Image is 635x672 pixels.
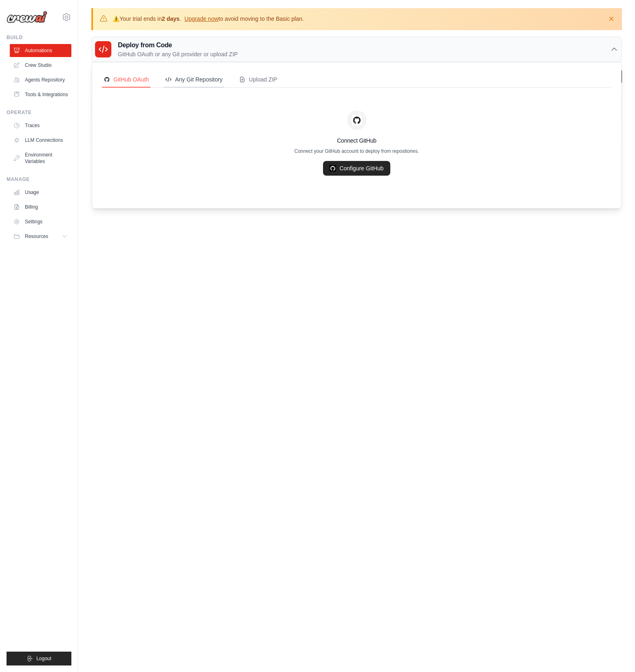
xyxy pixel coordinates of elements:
button: Upload ZIP [237,72,279,88]
a: Crew Studio [10,59,71,72]
a: Tools & Integrations [10,88,71,101]
img: GitHub [104,76,110,83]
a: Billing [10,200,71,214]
p: Your trial ends in . to avoid moving to the Basic plan. [113,15,304,23]
img: Logo [7,11,47,23]
h4: Connect GitHub [102,137,611,145]
nav: Deployment Source [102,72,611,88]
h3: Deploy from Code [118,40,238,50]
a: Automations [10,44,71,57]
img: GitHub [330,165,336,172]
div: Upload ZIP [239,75,277,84]
a: Traces [10,119,71,132]
button: Logout [7,652,71,665]
a: Agents Repository [10,73,71,86]
div: Any Git Repository [165,75,223,84]
a: Upgrade now [184,15,218,22]
a: LLM Connections [10,134,71,147]
strong: ⚠️ [113,15,119,22]
div: GitHub OAuth [104,75,149,84]
a: Usage [10,186,71,199]
div: Operate [7,109,71,116]
p: GitHub OAuth or any Git provider or upload ZIP [118,50,238,58]
button: GitHubGitHub OAuth [102,72,150,88]
strong: 2 days [162,15,180,22]
div: Build [7,34,71,41]
th: Crew [91,98,275,115]
span: Resources [25,233,48,240]
button: Resources [10,230,71,243]
a: Settings [10,215,71,228]
a: Configure GitHub [323,161,390,176]
p: Connect your GitHub account to deploy from repositories. [102,148,611,154]
img: GitHub [352,115,362,125]
div: Manage [7,176,71,183]
h2: Automations Live [91,69,273,80]
span: Logout [36,655,51,662]
button: Any Git Repository [164,72,224,88]
a: Environment Variables [10,148,71,168]
iframe: Chat Widget [594,633,635,672]
p: Manage and monitor your active crew automations from this dashboard. [91,80,273,88]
